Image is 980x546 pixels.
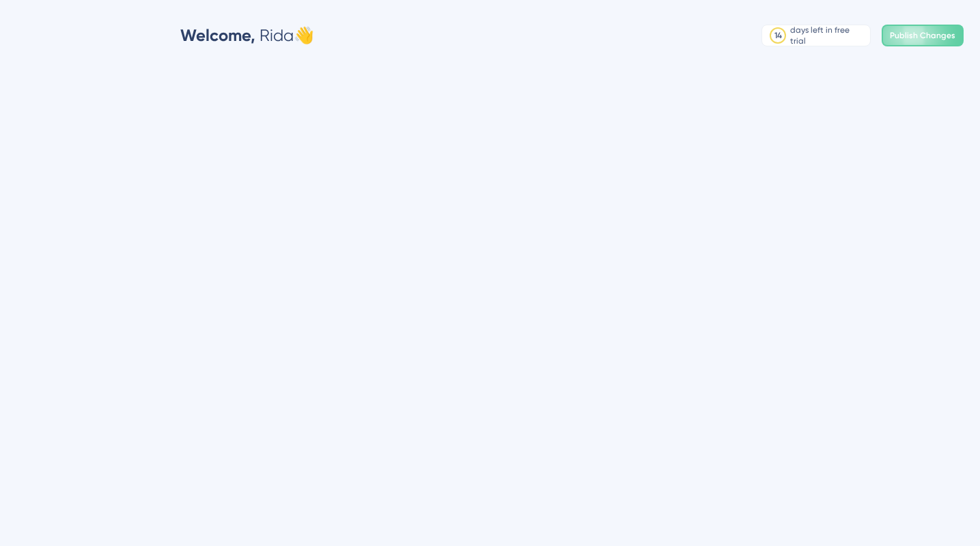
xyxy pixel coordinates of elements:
[890,30,955,41] span: Publish Changes
[774,30,782,41] div: 14
[180,25,314,46] div: Rida 👋
[180,25,255,45] span: Welcome,
[882,25,964,46] button: Publish Changes
[790,25,866,46] div: days left in free trial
